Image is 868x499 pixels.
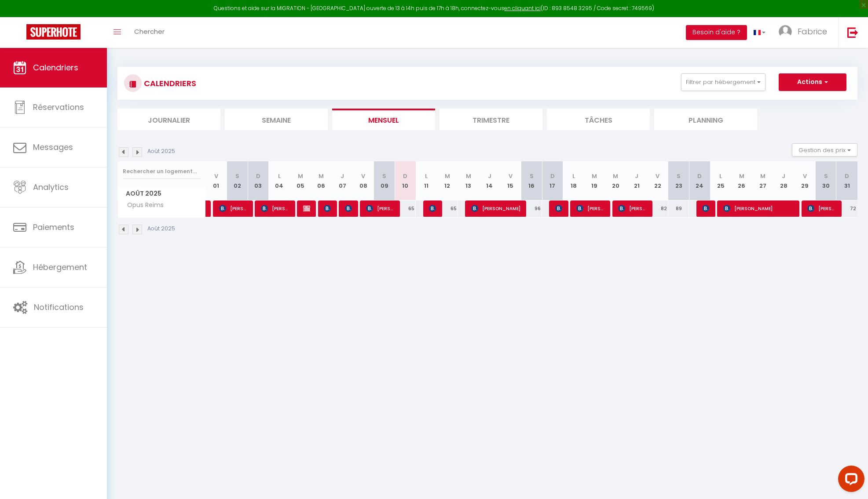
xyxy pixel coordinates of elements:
th: 11 [416,161,437,200]
th: 24 [689,161,710,200]
th: 02 [227,161,248,200]
li: Planning [654,109,757,130]
abbr: J [488,172,491,180]
th: 14 [479,161,500,200]
abbr: D [697,172,702,180]
span: [PERSON_NAME] [618,200,646,217]
th: 31 [836,161,857,200]
abbr: D [550,172,555,180]
img: Super Booking [26,24,81,40]
th: 17 [542,161,563,200]
abbr: J [341,172,344,180]
th: 12 [437,161,458,200]
span: [PERSON_NAME] [723,200,794,217]
div: 96 [521,200,542,217]
span: Chercher [134,27,165,36]
div: 65 [395,200,416,217]
abbr: M [613,172,618,180]
th: 08 [353,161,374,200]
span: Réservations [33,102,84,113]
abbr: S [235,172,239,180]
th: 01 [206,161,227,200]
abbr: V [214,172,218,180]
button: Actions [779,73,846,91]
abbr: V [656,172,659,180]
span: Paiements [33,222,74,233]
th: 26 [731,161,752,200]
th: 25 [710,161,731,200]
img: ... [779,25,792,38]
span: Messages [33,142,73,153]
span: [PERSON_NAME] [576,200,604,217]
abbr: M [319,172,324,180]
iframe: LiveChat chat widget [831,462,868,499]
span: [PERSON_NAME] [702,200,709,217]
span: [PERSON_NAME] [303,200,310,217]
th: 29 [794,161,815,200]
th: 04 [269,161,290,200]
th: 23 [668,161,689,200]
th: 20 [605,161,626,200]
span: Opus Reims [119,200,166,210]
th: 22 [647,161,668,200]
div: 89 [668,200,689,217]
th: 13 [458,161,479,200]
abbr: J [635,172,638,180]
li: Trimestre [439,109,542,130]
button: Gestion des prix [792,143,857,157]
abbr: D [256,172,260,180]
abbr: V [509,172,513,180]
a: Chercher [128,17,171,48]
li: Mensuel [332,109,435,130]
th: 16 [521,161,542,200]
li: Semaine [225,109,328,130]
p: Août 2025 [147,225,175,233]
span: A Halim [555,200,562,217]
th: 03 [248,161,269,200]
th: 10 [395,161,416,200]
th: 19 [584,161,605,200]
span: [PERSON_NAME] [429,200,436,217]
th: 05 [290,161,311,200]
abbr: M [298,172,303,180]
span: Fabrice [798,26,827,37]
div: 65 [437,200,458,217]
span: [PERSON_NAME] [345,200,352,217]
input: Rechercher un logement... [123,164,201,179]
th: 06 [311,161,332,200]
abbr: V [803,172,807,180]
abbr: J [782,172,785,180]
span: Notifications [34,302,84,313]
abbr: M [760,172,765,180]
span: Août 2025 [118,187,205,200]
span: [PERSON_NAME] [324,200,331,217]
span: [PERSON_NAME] [366,200,394,217]
abbr: S [677,172,681,180]
span: [PERSON_NAME] [PERSON_NAME] [261,200,289,217]
abbr: S [530,172,534,180]
abbr: S [382,172,386,180]
span: [PERSON_NAME] [807,200,835,217]
img: logout [847,27,858,38]
abbr: M [466,172,471,180]
abbr: V [361,172,365,180]
button: Besoin d'aide ? [686,25,747,40]
abbr: L [719,172,722,180]
span: [PERSON_NAME] [219,200,247,217]
th: 18 [563,161,584,200]
th: 21 [626,161,647,200]
span: Analytics [33,182,69,193]
th: 09 [374,161,395,200]
abbr: D [403,172,407,180]
abbr: M [445,172,450,180]
span: Calendriers [33,62,78,73]
abbr: M [592,172,597,180]
span: [PERSON_NAME] [471,200,520,217]
a: en cliquant ici [504,4,541,12]
abbr: M [739,172,744,180]
li: Journalier [117,109,220,130]
span: Hébergement [33,262,87,273]
th: 07 [332,161,353,200]
abbr: L [278,172,281,180]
